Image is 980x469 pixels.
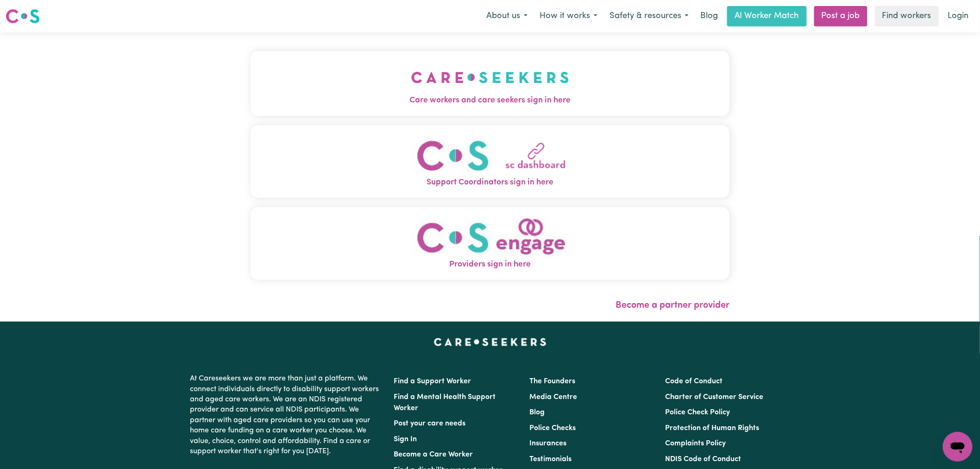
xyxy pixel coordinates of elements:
[6,8,40,25] img: Careseekers logo
[251,95,729,107] span: Care workers and care seekers sign in here
[251,125,729,198] button: Support Coordinators sign in here
[394,420,465,427] a: Post your care needs
[251,177,729,189] span: Support Coordinators sign in here
[666,425,760,432] a: Protection of Human Rights
[529,393,577,401] a: Media Centre
[666,440,726,447] a: Complaints Policy
[875,6,939,26] a: Find workers
[666,456,741,463] a: NDIS Code of Conduct
[529,440,566,447] a: Insurances
[666,409,730,416] a: Police Check Policy
[251,259,729,271] span: Providers sign in here
[529,456,572,463] a: Testimonials
[394,378,471,385] a: Find a Support Worker
[529,378,575,385] a: The Founders
[251,51,729,116] button: Care workers and care seekers sign in here
[666,378,723,385] a: Code of Conduct
[695,6,723,26] a: Blog
[616,301,729,310] a: Become a partner provider
[434,338,547,346] a: Careseekers home page
[529,425,576,432] a: Police Checks
[394,451,473,458] a: Become a Care Worker
[6,6,40,27] a: Careseekers logo
[727,6,807,26] a: AI Worker Match
[603,6,695,26] button: Safety & resources
[814,6,867,26] a: Post a job
[480,6,534,26] button: About us
[251,207,729,280] button: Providers sign in here
[394,393,496,412] a: Find a Mental Health Support Worker
[942,6,974,26] a: Login
[529,409,545,416] a: Blog
[943,432,973,462] iframe: Button to launch messaging window
[534,6,603,26] button: How it works
[666,393,764,401] a: Charter of Customer Service
[190,370,383,460] p: At Careseekers we are more than just a platform. We connect individuals directly to disability su...
[394,436,417,443] a: Sign In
